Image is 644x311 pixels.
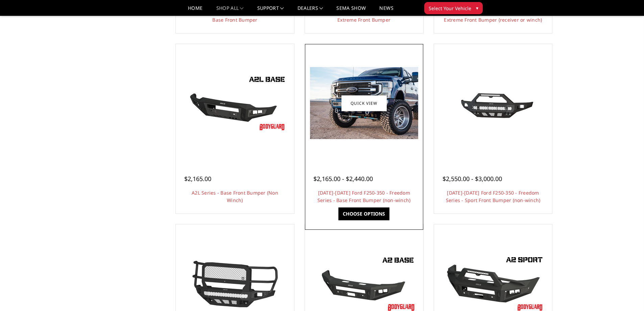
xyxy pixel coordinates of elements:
a: Choose Options [338,207,389,220]
a: News [379,6,393,16]
a: [DATE]-[DATE] Ford F250-350 - Freedom Series - Base Front Bumper (non-winch) [317,190,411,203]
span: $2,165.00 - $2,440.00 [313,175,373,183]
a: SEMA Show [336,6,366,16]
button: Select Your Vehicle [424,2,483,14]
a: shop all [216,6,244,16]
a: [DATE]-[DATE] Ford F250-350 - Freedom Series - Sport Front Bumper (non-winch) [446,190,541,203]
a: [DATE]-[DATE] Ford F250-350 - FT Series - Extreme Front Bumper [316,9,412,23]
img: 2017-2022 Ford F250-350 - Freedom Series - Base Front Bumper (non-winch) [310,67,418,139]
a: 2017-2022 Ford F250-350 - Freedom Series - Base Front Bumper (non-winch) 2017-2022 Ford F250-350 ... [307,46,422,161]
a: Dealers [297,6,323,16]
a: A2L Series - Base Front Bumper (Non Winch) [192,190,278,203]
a: [DATE]-[DATE] Ford F250-350 - T2 Series - Extreme Front Bumper (receiver or winch) [444,9,542,23]
a: [DATE]-[DATE] Ford F250-350 - FT Series - Base Front Bumper [187,9,283,23]
a: Quick view [341,95,387,111]
a: Support [257,6,284,16]
span: Select Your Vehicle [429,5,471,12]
a: A2L Series - Base Front Bumper (Non Winch) A2L Series - Base Front Bumper (Non Winch) [177,46,292,161]
a: Home [188,6,202,16]
span: ▾ [476,4,478,12]
a: 2017-2022 Ford F250-350 - Freedom Series - Sport Front Bumper (non-winch) 2017-2022 Ford F250-350... [436,46,551,161]
span: $2,165.00 [184,175,211,183]
span: $2,550.00 - $3,000.00 [443,175,502,183]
